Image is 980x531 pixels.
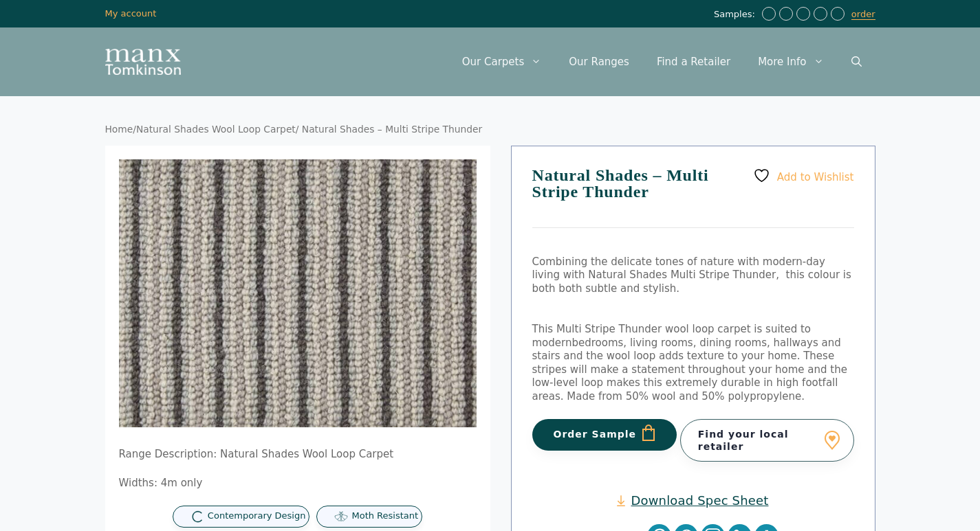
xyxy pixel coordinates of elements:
span: Samples: [714,9,759,21]
a: Find a Retailer [643,41,744,82]
span: Moth Resistant [351,510,418,522]
a: Download Spec Sheet [617,493,768,508]
span: Add to Wishlist [777,170,854,183]
nav: Breadcrumb [105,124,875,136]
button: Order Sample [532,419,677,451]
span: Combining the delicate tones of nature with modern-day living with Natural Shades Multi Stripe Th... [532,256,851,295]
a: Open Search Bar [838,41,875,82]
a: Our Ranges [555,41,643,82]
img: Natural Shades - Multi Stripe Thunder [119,159,477,427]
span: Contemporary Design [208,510,306,522]
a: More Info [744,41,837,82]
a: Home [105,124,133,135]
a: Natural Shades Wool Loop Carpet [136,124,296,135]
h1: Natural Shades – Multi Stripe Thunder [532,167,854,228]
a: Our Carpets [448,41,556,82]
span: bedrooms, living rooms, dining rooms, hallways and stairs and the wool loop adds texture to your ... [532,337,847,403]
img: Manx Tomkinson [105,49,181,75]
a: order [851,9,875,20]
p: Range Description: Natural Shades Wool Loop Carpet [119,448,477,462]
span: This Multi Stripe Thunder wool loop carpet is suited to modern [532,323,812,349]
a: My account [105,8,157,19]
p: Widths: 4m only [119,477,477,490]
a: Find your local retailer [680,419,854,462]
a: Add to Wishlist [753,167,853,184]
nav: Primary [448,41,875,82]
